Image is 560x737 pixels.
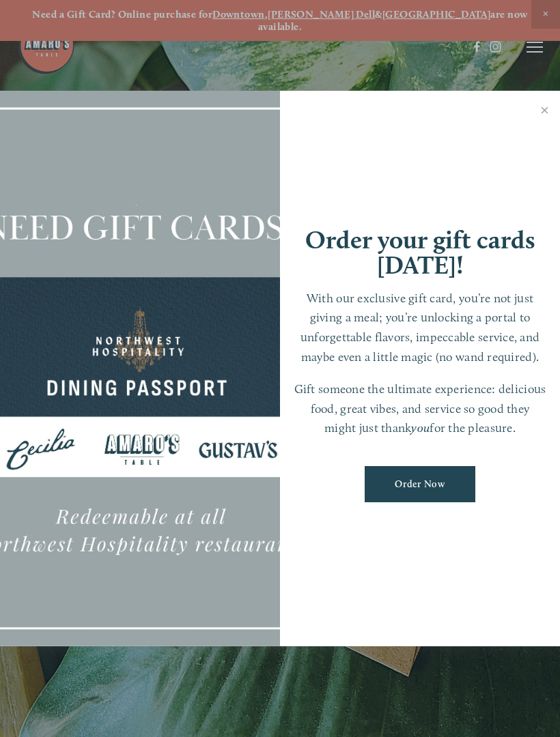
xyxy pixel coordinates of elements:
[531,93,558,131] a: Close
[294,227,546,278] h1: Order your gift cards [DATE]!
[294,289,546,367] p: With our exclusive gift card, you’re not just giving a meal; you’re unlocking a portal to unforge...
[411,420,430,435] em: you
[365,466,476,502] a: Order Now
[294,379,546,438] p: Gift someone the ultimate experience: delicious food, great vibes, and service so good they might...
